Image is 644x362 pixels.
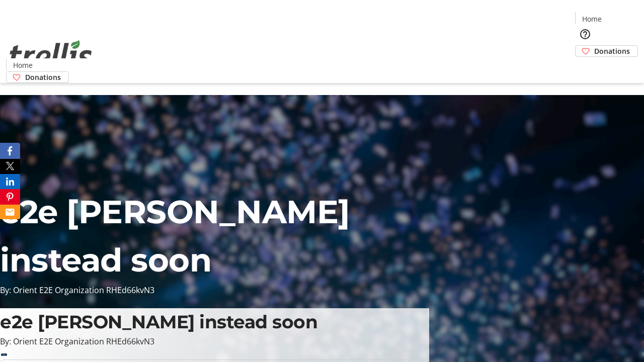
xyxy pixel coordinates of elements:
[7,60,39,70] a: Home
[575,57,595,77] button: Cart
[575,45,638,57] a: Donations
[576,14,608,24] a: Home
[582,14,602,24] span: Home
[594,46,630,56] span: Donations
[575,24,595,44] button: Help
[13,60,33,70] span: Home
[6,71,69,83] a: Donations
[25,72,61,82] span: Donations
[6,29,96,79] img: Orient E2E Organization RHEd66kvN3's Logo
